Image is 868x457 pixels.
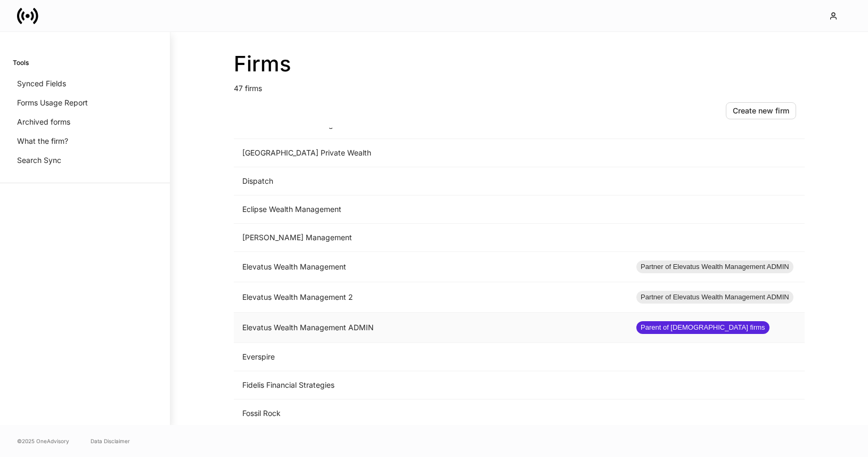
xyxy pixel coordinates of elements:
[17,437,69,445] span: © 2025 OneAdvisory
[234,371,628,399] td: Fidelis Financial Strategies
[234,224,628,252] td: [PERSON_NAME] Management
[234,313,628,343] td: Elevatus Wealth Management ADMIN
[13,132,157,151] a: What the firm?
[17,97,88,108] p: Forms Usage Report
[17,136,68,146] p: What the firm?
[17,78,66,89] p: Synced Fields
[17,117,70,127] p: Archived forms
[13,74,157,93] a: Synced Fields
[636,322,769,333] span: Parent of [DEMOGRAPHIC_DATA] firms
[636,292,793,303] span: Partner of Elevatus Wealth Management ADMIN
[13,151,157,170] a: Search Sync
[234,139,628,167] td: [GEOGRAPHIC_DATA] Private Wealth
[234,399,628,428] td: Fossil Rock
[234,252,628,282] td: Elevatus Wealth Management
[13,93,157,112] a: Forms Usage Report
[13,58,29,68] h6: Tools
[636,262,793,272] span: Partner of Elevatus Wealth Management ADMIN
[234,195,628,224] td: Eclipse Wealth Management
[13,112,157,132] a: Archived forms
[726,102,796,119] button: Create new firm
[234,51,805,77] h2: Firms
[91,437,130,445] a: Data Disclaimer
[17,155,61,166] p: Search Sync
[234,282,628,313] td: Elevatus Wealth Management 2
[234,167,628,195] td: Dispatch
[733,105,789,116] div: Create new firm
[234,77,805,94] p: 47 firms
[234,343,628,371] td: Everspire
